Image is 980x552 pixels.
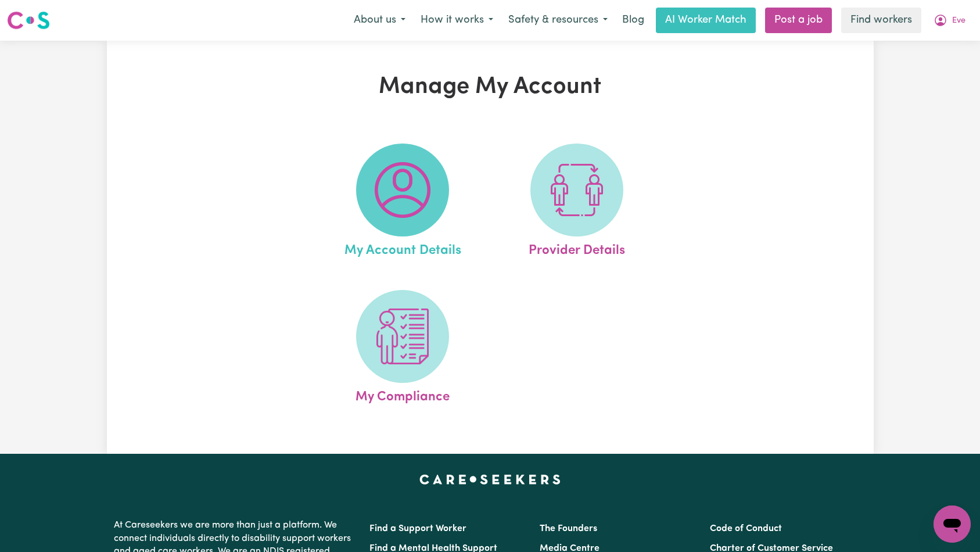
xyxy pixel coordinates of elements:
a: Find a Support Worker [369,524,466,533]
iframe: Button to launch messaging window [934,506,971,543]
h1: Manage My Account [242,73,739,101]
a: AI Worker Match [656,8,756,33]
a: Find workers [841,8,921,33]
a: My Account Details [319,144,486,261]
a: Blog [615,8,651,33]
span: My Compliance [356,383,450,407]
button: My Account [926,8,973,33]
span: Provider Details [529,236,625,261]
a: Provider Details [493,144,660,261]
span: My Account Details [344,236,461,261]
a: Careseekers home page [419,475,561,484]
a: Post a job [765,8,832,33]
span: Eve [952,15,965,27]
a: Careseekers logo [7,7,50,34]
button: About us [346,8,413,33]
a: My Compliance [319,290,486,407]
button: How it works [413,8,501,33]
a: The Founders [540,524,597,533]
img: Careseekers logo [7,10,50,31]
button: Safety & resources [501,8,615,33]
a: Code of Conduct [710,524,782,533]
